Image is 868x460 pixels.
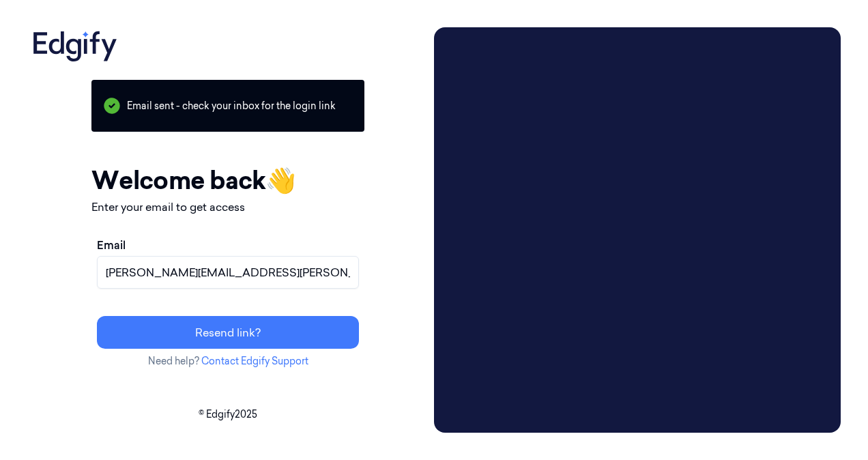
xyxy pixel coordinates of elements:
[97,237,126,253] label: Email
[27,407,429,422] p: © Edgify 2025
[91,162,364,199] h1: Welcome back 👋
[91,354,364,369] p: Need help?
[91,80,364,132] p: Email sent - check your inbox for the login link
[91,199,364,215] p: Enter your email to get access
[97,316,359,349] button: Resend link?
[201,355,308,367] a: Contact Edgify Support
[97,256,359,289] input: name@example.com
